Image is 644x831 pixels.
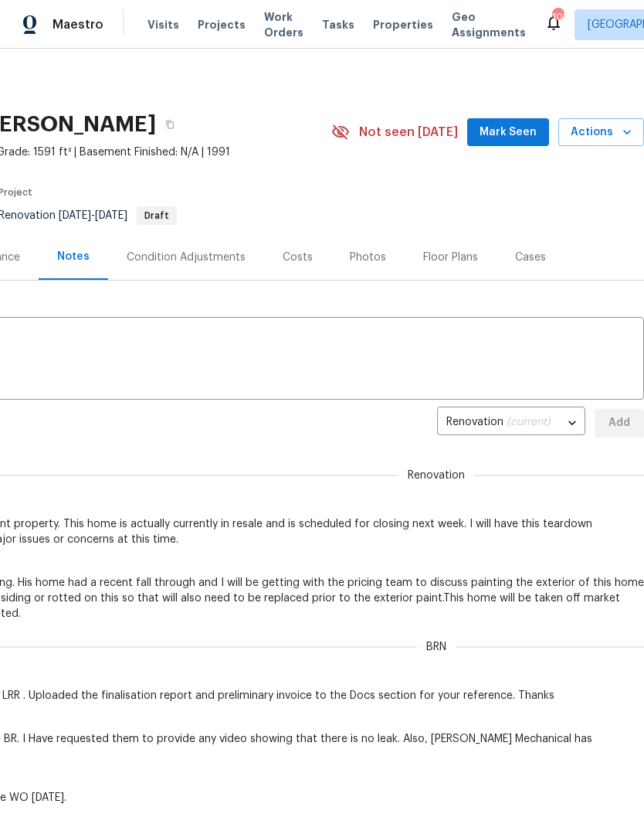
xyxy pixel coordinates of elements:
span: Visits [147,17,179,32]
div: Renovation (current) [437,404,585,442]
span: BRN [417,639,456,655]
span: Actions [571,123,632,142]
div: Photos [350,250,386,265]
span: [DATE] [59,210,91,221]
div: Floor Plans [423,250,478,265]
span: Tasks [322,19,354,30]
div: Notes [57,249,90,264]
button: Copy Address [156,111,184,138]
span: (current) [507,417,551,427]
div: Costs [283,250,313,265]
span: [DATE] [95,210,127,221]
div: Cases [515,250,546,265]
span: Maestro [53,17,103,32]
button: Mark Seen [467,118,549,147]
span: Draft [138,211,175,220]
span: Projects [198,17,246,32]
span: Renovation [398,468,474,483]
span: Mark Seen [480,123,537,142]
span: - [59,210,127,221]
div: 103 [552,9,563,25]
button: Actions [558,118,644,147]
span: Not seen [DATE] [359,124,458,140]
span: Properties [373,17,433,32]
span: Work Orders [264,9,303,40]
div: Condition Adjustments [127,250,246,265]
span: Geo Assignments [452,9,526,40]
